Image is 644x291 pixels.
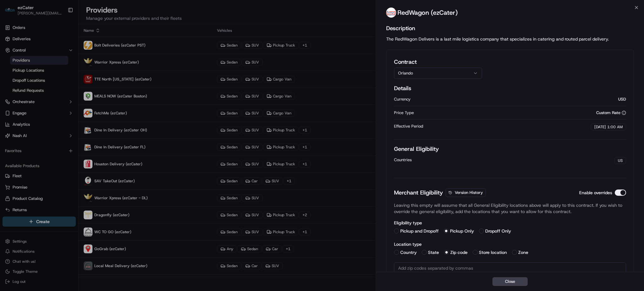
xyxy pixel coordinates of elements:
div: Price Type [394,110,596,116]
label: Store location [479,250,507,255]
label: Pickup and Dropoff [400,229,439,233]
img: time_to_eat_nevada_logo [386,8,396,18]
label: Pickup Only [450,229,474,233]
h2: Description [386,24,634,33]
button: See all [97,80,114,88]
span: API Documentation [59,124,101,130]
img: 1736555255976-a54dd68f-1ca7-489b-9aae-adbdc363a1c4 [6,60,18,71]
div: Past conversations [6,82,42,87]
p: Welcome 👋 [6,25,114,35]
p: The RedWagon Delivers is a last mile logistics company that specializes in catering and routed pa... [386,36,634,42]
span: Pylon [63,139,76,144]
div: We're available if you need us! [28,66,86,71]
a: 💻API Documentation [51,121,103,132]
div: Currency [394,96,618,102]
h2: General Eligibility [394,145,626,153]
span: • [52,97,54,102]
div: [DATE] 1:00 AM [591,124,626,130]
h3: Merchant Eligibility [394,188,443,197]
h2: Details [394,84,626,93]
h2: RedWagon (ezCater) [397,8,458,17]
input: Got a question? Start typing here... [16,41,113,47]
div: Custom Rate [596,110,626,116]
div: 💻 [53,124,58,129]
h2: Contract [394,58,482,66]
img: Nash [6,6,19,19]
div: Countries [394,157,614,163]
div: USD [618,96,626,102]
input: Add zip codes separated by commas [394,262,626,274]
label: Zip code [450,250,468,255]
span: [DATE] [56,97,69,102]
label: Enable overrides [579,190,612,195]
p: Leaving this empty will assume that all General Eligibility locations above will apply to this co... [394,202,626,215]
label: Dropoff Only [485,229,511,233]
div: Effective Period [394,124,591,129]
div: Start new chat [28,60,103,66]
button: Start new chat [107,62,114,69]
img: 8182517743763_77ec11ffeaf9c9a3fa3b_72.jpg [13,60,25,71]
a: 📗Knowledge Base [4,121,51,132]
button: Close [492,277,528,286]
span: Knowledge Base [13,124,48,130]
h4: Location type [394,241,626,247]
label: Zone [518,250,528,255]
button: Version History [446,188,486,197]
div: US [614,157,626,164]
h4: Eligibility type [394,220,626,226]
label: State [428,250,439,255]
img: Jes Laurent [6,91,16,103]
label: Country [400,250,417,255]
a: Powered byPylon [44,139,76,144]
div: 📗 [6,124,11,129]
span: [PERSON_NAME] [19,97,51,102]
